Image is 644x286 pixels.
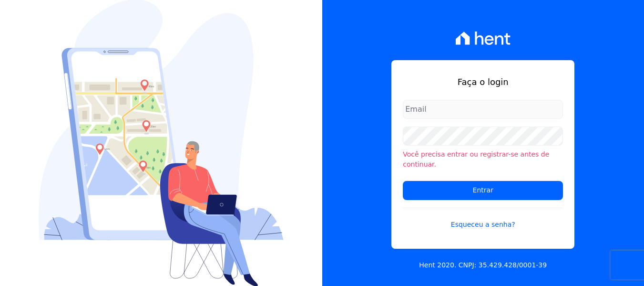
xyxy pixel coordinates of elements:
h1: Faça o login [403,75,563,88]
input: Email [403,100,563,119]
p: Hent 2020. CNPJ: 35.429.428/0001-39 [419,260,547,270]
li: Você precisa entrar ou registrar-se antes de continuar. [403,149,563,169]
input: Entrar [403,181,563,200]
a: Esqueceu a senha? [403,208,563,230]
